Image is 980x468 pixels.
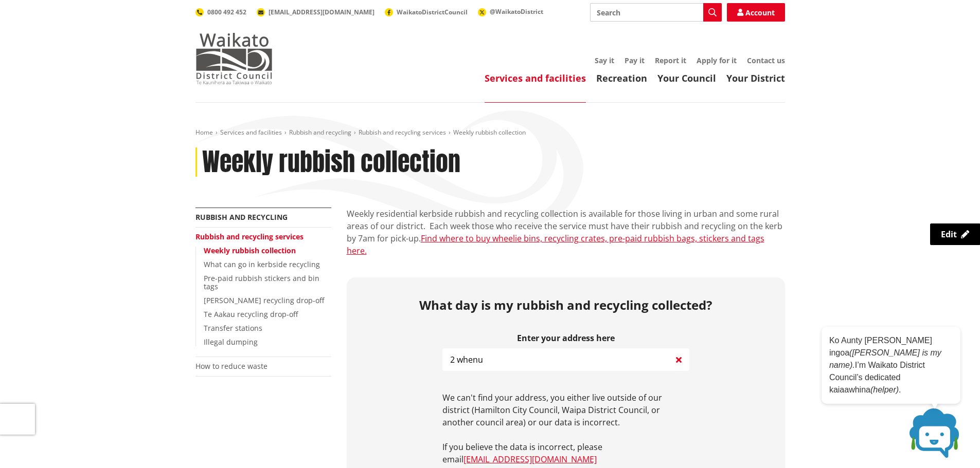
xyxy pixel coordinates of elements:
p: If you believe the data is incorrect, please email [442,441,689,465]
a: Rubbish and recycling services [359,128,446,137]
label: Enter your address here [442,333,689,343]
a: What can go in kerbside recycling [204,259,320,269]
a: WaikatoDistrictCouncil [385,8,468,16]
a: [PERSON_NAME] recycling drop-off [204,295,324,305]
span: Weekly rubbish collection [453,128,526,137]
a: Report it [655,55,686,65]
a: Pre-paid rubbish stickers and bin tags [204,273,319,292]
a: Te Aakau recycling drop-off [204,309,298,319]
a: Rubbish and recycling services [195,232,304,241]
a: Illegal dumping [204,337,258,347]
h1: Weekly rubbish collection [202,147,460,177]
a: Weekly rubbish collection [204,246,296,255]
a: Rubbish and recycling [195,212,288,222]
a: @WaikatoDistrict [478,7,543,16]
img: Waikato District Council - Te Kaunihera aa Takiwaa o Waikato [195,33,273,84]
a: Home [195,128,213,137]
p: Ko Aunty [PERSON_NAME] ingoa I’m Waikato District Council’s dedicated kaiaawhina . [829,334,953,396]
span: @WaikatoDistrict [490,7,543,16]
a: Services and facilities [485,72,586,84]
a: Account [727,3,785,22]
a: [EMAIL_ADDRESS][DOMAIN_NAME] [257,8,375,16]
span: 0800 492 452 [207,8,246,16]
a: Services and facilities [220,128,282,137]
input: Search input [590,3,722,22]
input: e.g. Duke Street NGARUAWAHIA [442,348,689,371]
a: Recreation [596,72,647,84]
a: Your District [726,72,785,84]
em: ([PERSON_NAME] is my name). [829,348,941,369]
span: Edit [941,229,957,240]
a: Contact us [747,55,785,65]
a: Rubbish and recycling [289,128,351,137]
a: Your Council [657,72,716,84]
a: Pay it [625,55,645,65]
a: Edit [930,223,980,245]
span: WaikatoDistrictCouncil [397,8,468,16]
nav: breadcrumb [195,128,785,137]
h2: What day is my rubbish and recycling collected? [354,298,777,313]
em: (helper) [870,385,899,394]
a: [EMAIL_ADDRESS][DOMAIN_NAME] [464,454,597,465]
a: How to reduce waste [195,361,268,371]
a: Say it [595,55,614,65]
a: Transfer stations [204,323,262,333]
a: Apply for it [697,55,737,65]
p: We can't find your address, you either live outside of our district (Hamilton City Council, Waipa... [442,391,689,428]
a: Find where to buy wheelie bins, recycling crates, pre-paid rubbish bags, stickers and tags here. [347,233,764,256]
a: 0800 492 452 [195,8,246,16]
span: [EMAIL_ADDRESS][DOMAIN_NAME] [269,8,375,16]
p: Weekly residential kerbside rubbish and recycling collection is available for those living in urb... [347,208,785,257]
